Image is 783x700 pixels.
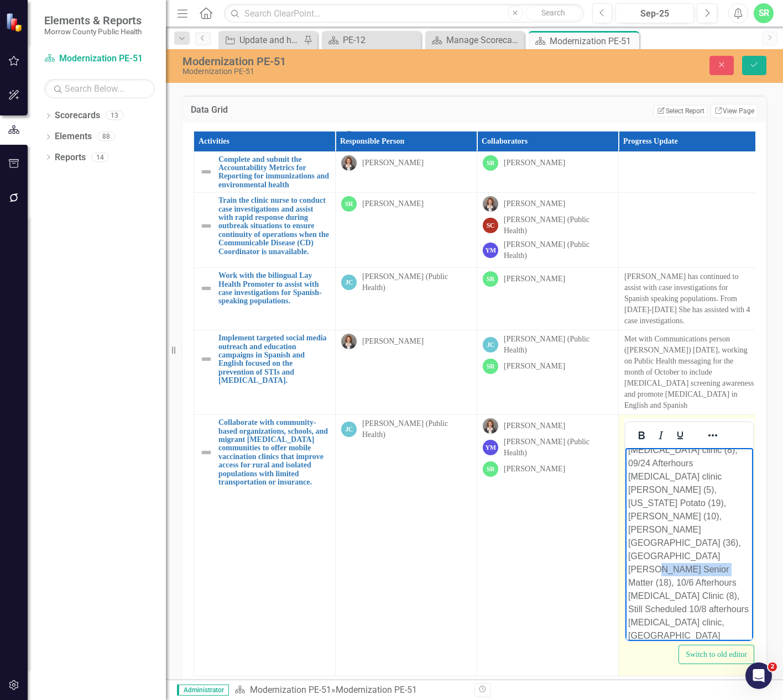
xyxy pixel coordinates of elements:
[504,361,565,372] div: [PERSON_NAME]
[218,196,330,256] a: Train the clinic nurse to conduct case investigations and assist with rapid response during outbr...
[632,428,651,443] button: Bold
[91,152,109,162] div: 14
[6,12,25,31] img: ClearPoint Strategy
[182,55,504,67] div: Modernization PE-51
[483,155,498,171] div: SR
[745,662,772,689] iframe: Intercom live chat
[754,3,774,23] button: SR
[362,157,424,169] div: [PERSON_NAME]
[671,428,690,443] button: Underline
[224,4,583,23] input: Search ClearPoint...
[44,14,142,27] span: Elements & Reports
[182,67,504,76] div: Modernization PE-51
[624,271,754,327] p: [PERSON_NAME] has continued to assist with case investigations for Spanish speaking populations. ...
[200,446,213,459] img: Not Defined
[624,334,754,411] p: Met with Communications person ([PERSON_NAME]) [DATE], working on Public Health messaging for the...
[483,359,498,374] div: SR
[336,685,417,695] div: Modernization PE-51
[483,440,498,455] div: YM
[504,239,613,261] div: [PERSON_NAME] (Public Health)
[768,662,777,671] span: 2
[200,352,213,366] img: Not Defined
[44,27,142,36] small: Morrow County Public Health
[341,275,357,290] div: JC
[325,33,418,47] a: PE-12
[483,271,498,287] div: SR
[177,685,229,696] span: Administrator
[651,428,670,443] button: Italic
[218,334,330,385] a: Implement targeted social media outreach and education campaigns in Spanish and English focused o...
[504,157,565,169] div: [PERSON_NAME]
[362,198,424,209] div: [PERSON_NAME]
[341,155,357,171] img: Robin Canaday
[541,8,565,17] span: Search
[703,428,722,443] button: Reveal or hide additional toolbar items
[362,271,471,293] div: [PERSON_NAME] (Public Health)
[654,105,707,117] button: Select Report
[44,79,155,98] input: Search Below...
[504,420,565,431] div: [PERSON_NAME]
[55,109,100,122] a: Scorecards
[200,219,213,233] img: Not Defined
[678,645,754,664] button: Switch to old editor
[550,34,636,48] div: Modernization PE-51
[341,196,357,212] div: SR
[504,273,565,285] div: [PERSON_NAME]
[191,105,340,115] h3: Data Grid
[483,218,498,233] div: SC
[250,685,331,695] a: Modernization PE-51
[504,464,565,475] div: [PERSON_NAME]
[218,155,330,190] a: Complete and submit the Accountability Metrics for Reporting for immunizations and environmental ...
[341,334,357,349] img: Robin Canaday
[200,165,213,178] img: Not Defined
[615,3,694,23] button: Sep-25
[446,33,521,47] div: Manage Scorecards
[625,448,753,641] iframe: Rich Text Area
[483,337,498,352] div: JC
[504,436,613,459] div: [PERSON_NAME] (Public Health)
[504,334,613,356] div: [PERSON_NAME] (Public Health)
[483,461,498,477] div: SR
[221,33,301,47] a: Update and have staff review updated guide
[504,198,565,209] div: [PERSON_NAME]
[428,33,521,47] a: Manage Scorecards
[55,130,92,143] a: Elements
[483,243,498,258] div: YM
[218,271,330,306] a: Work with the bilingual Lay Health Promoter to assist with case investigations for Spanish-speaki...
[619,7,690,20] div: Sep-25
[97,132,115,141] div: 88
[362,336,424,347] div: [PERSON_NAME]
[483,196,498,212] img: Robin Canaday
[504,214,613,236] div: [PERSON_NAME] (Public Health)
[218,418,330,486] a: Collaborate with community-based organizations, schools, and migrant [MEDICAL_DATA] communities t...
[239,33,301,47] div: Update and have staff review updated guide
[200,282,213,295] img: Not Defined
[44,52,155,65] a: Modernization PE-51
[341,422,357,437] div: JC
[55,151,86,164] a: Reports
[526,6,581,21] button: Search
[343,33,418,47] div: PE-12
[106,111,123,120] div: 13
[234,684,466,697] div: »
[711,104,758,118] a: View Page
[362,418,471,440] div: [PERSON_NAME] (Public Health)
[483,418,498,434] img: Robin Canaday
